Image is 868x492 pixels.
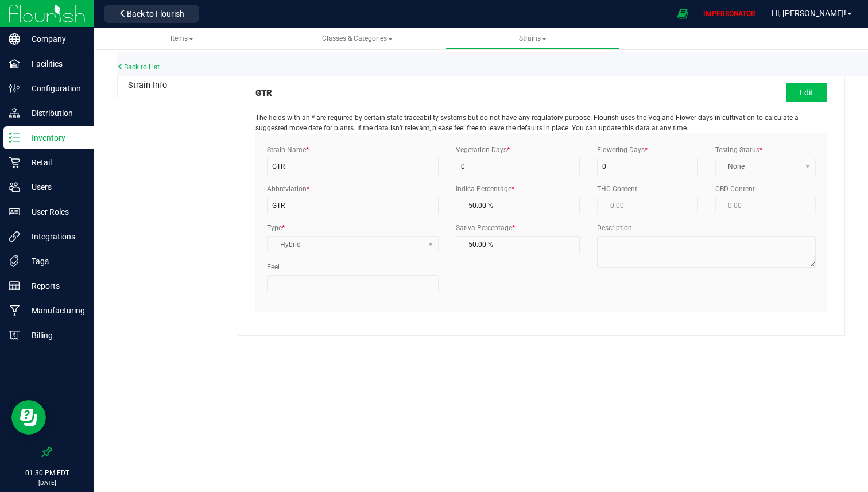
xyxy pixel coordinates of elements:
[20,205,89,219] p: User Roles
[20,131,89,145] p: Inventory
[715,145,762,155] label: Testing Status
[456,184,514,194] label: Indica Percentage
[11,400,46,435] iframe: Resource center
[597,223,632,233] label: Description
[267,223,285,233] label: Type
[670,2,696,25] span: Open Ecommerce Menu
[255,88,272,98] h5: GTR
[9,132,20,144] inline-svg: Inventory
[786,83,827,102] button: Edit
[20,279,89,293] p: Reports
[5,478,89,487] p: [DATE]
[322,34,393,42] span: Classes & Categories
[519,34,547,42] span: Strains
[9,305,20,316] inline-svg: Manufacturing
[117,63,160,71] a: Back to List
[20,328,89,342] p: Billing
[9,83,20,94] inline-svg: Configuration
[597,184,637,194] label: THC Content
[127,9,184,18] span: Back to Flourish
[20,82,89,95] p: Configuration
[715,184,755,194] label: CBD Content
[5,468,89,478] p: 01:30 PM EDT
[104,5,199,23] button: Back to Flourish
[170,34,193,42] span: Items
[20,180,89,194] p: Users
[255,113,827,133] p: The fields with an * are required by certain state traceability systems but do not have any regul...
[20,304,89,317] p: Manufacturing
[9,33,20,45] inline-svg: Company
[456,223,515,233] label: Sativa Percentage
[699,9,760,19] p: IMPERSONATOR
[9,58,20,69] inline-svg: Facilities
[20,32,89,46] p: Company
[20,57,89,71] p: Facilities
[9,107,20,119] inline-svg: Distribution
[20,254,89,268] p: Tags
[20,156,89,169] p: Retail
[456,145,510,155] label: Vegetation Days
[9,181,20,193] inline-svg: Users
[597,145,648,155] label: Flowering Days
[772,9,846,18] span: Hi, [PERSON_NAME]!
[9,280,20,292] inline-svg: Reports
[9,206,20,218] inline-svg: User Roles
[9,330,20,341] inline-svg: Billing
[20,230,89,243] p: Integrations
[9,255,20,267] inline-svg: Tags
[41,446,53,458] label: Pin the sidebar to full width on large screens
[267,184,309,194] label: Abbreviation
[9,231,20,242] inline-svg: Integrations
[267,262,280,272] label: Feel
[20,106,89,120] p: Distribution
[9,157,20,168] inline-svg: Retail
[128,80,167,90] span: Strain Info
[267,145,309,155] label: Strain Name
